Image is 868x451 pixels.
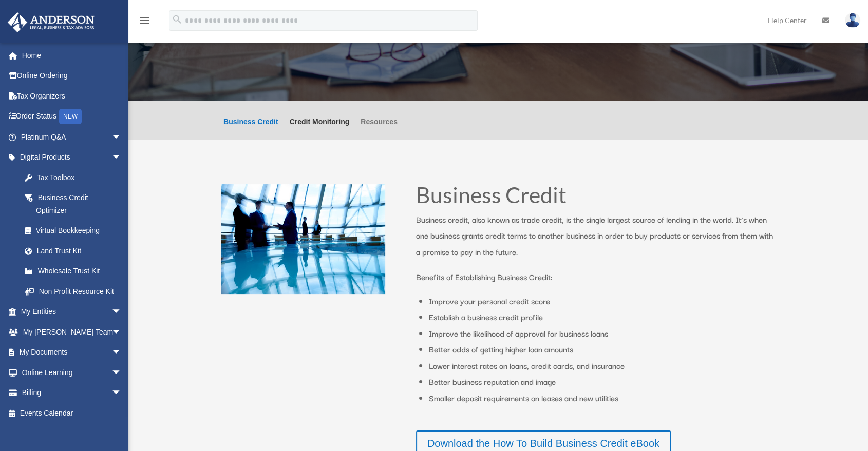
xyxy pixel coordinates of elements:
li: Better odds of getting higher loan amounts [429,341,776,358]
a: Credit Monitoring [290,118,350,140]
li: Better business reputation and image [429,374,776,390]
p: Benefits of Establishing Business Credit: [416,269,776,285]
span: arrow_drop_down [111,302,132,323]
a: menu [139,18,151,27]
div: Virtual Bookkeeping [36,224,124,237]
span: arrow_drop_down [111,127,132,148]
div: NEW [59,109,82,124]
a: Business Credit Optimizer [14,188,132,221]
div: Land Trust Kit [36,245,124,258]
span: arrow_drop_down [111,322,132,343]
a: Events Calendar [7,403,137,423]
div: Non Profit Resource Kit [36,285,124,298]
a: My Entitiesarrow_drop_down [7,302,137,322]
a: Tax Toolbox [14,167,137,188]
a: Non Profit Resource Kit [14,281,137,302]
img: User Pic [845,13,860,28]
li: Establish a business credit profile [429,309,776,325]
i: menu [139,14,151,27]
a: My [PERSON_NAME] Teamarrow_drop_down [7,322,137,342]
li: Improve your personal credit score [429,293,776,309]
a: Business Credit [223,118,278,140]
img: business people talking in office [221,184,385,294]
a: Billingarrow_drop_down [7,383,137,403]
div: Wholesale Trust Kit [36,265,124,278]
div: Business Credit Optimizer [36,191,119,217]
a: Digital Productsarrow_drop_down [7,147,137,168]
a: Virtual Bookkeeping [14,221,137,241]
span: arrow_drop_down [111,342,132,363]
a: Resources [361,118,398,140]
a: Order StatusNEW [7,106,137,127]
h1: Business Credit [416,184,776,211]
span: arrow_drop_down [111,362,132,383]
a: Platinum Q&Aarrow_drop_down [7,127,137,147]
a: Tax Organizers [7,86,137,106]
p: Business credit, also known as trade credit, is the single largest source of lending in the world... [416,211,776,269]
span: arrow_drop_down [111,383,132,404]
a: Home [7,45,137,66]
a: My Documentsarrow_drop_down [7,342,137,363]
img: Anderson Advisors Platinum Portal [5,12,98,32]
li: Improve the likelihood of approval for business loans [429,325,776,342]
a: Wholesale Trust Kit [14,261,137,282]
a: Online Ordering [7,66,137,86]
a: Land Trust Kit [14,241,137,261]
i: search [172,14,183,25]
div: Tax Toolbox [36,171,124,184]
span: arrow_drop_down [111,147,132,168]
li: Lower interest rates on loans, credit cards, and insurance [429,358,776,374]
li: Smaller deposit requirements on leases and new utilities [429,390,776,406]
a: Online Learningarrow_drop_down [7,362,137,383]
